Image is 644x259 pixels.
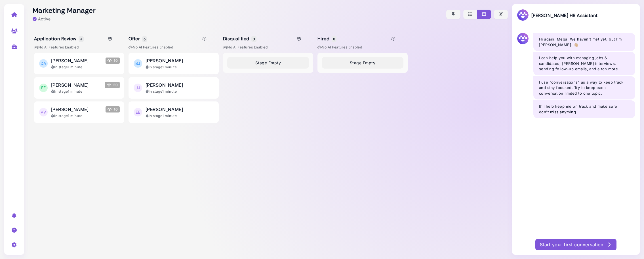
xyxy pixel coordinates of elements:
[142,36,147,42] span: 3
[33,7,96,15] h2: Marketing Manager
[533,33,635,51] div: Hi again, Mega. We haven't met yet, but I'm [PERSON_NAME]. 👋🏼
[134,108,142,116] span: EE
[51,82,89,88] span: [PERSON_NAME]
[317,36,336,41] h5: Hired
[51,106,89,113] span: [PERSON_NAME]
[332,36,336,42] span: 0
[146,106,183,113] span: [PERSON_NAME]
[134,84,142,92] span: JJ
[146,113,214,118] div: In stage 1 minute
[129,53,219,74] button: BJ [PERSON_NAME] In stage1 minute
[533,52,635,75] div: I can help you with managing jobs & candidates, [PERSON_NAME] interviews, sending follow-up email...
[223,36,256,41] h5: Disqualified
[317,45,362,50] span: No AI Features enabled
[107,83,111,87] img: Megan Score
[34,45,79,50] span: No AI Features enabled
[51,113,120,118] div: In stage 1 minute
[146,65,214,70] div: In stage 1 minute
[134,59,142,68] span: BJ
[79,36,83,42] span: 3
[39,108,48,116] span: VV
[108,107,111,111] img: Megan Score
[51,65,120,70] div: In stage 1 minute
[129,101,219,123] button: EE [PERSON_NAME] In stage1 minute
[517,9,597,22] h3: [PERSON_NAME] HR Assistant
[223,45,268,50] span: No AI Features enabled
[533,76,635,100] div: I use "conversations" as a way to keep track and stay focused. Try to keep each conversation limi...
[34,53,124,74] button: DA [PERSON_NAME] Megan Score 10 In stage1 minute
[540,241,612,248] div: Start your first conversation
[105,82,120,88] span: 20
[129,45,173,50] span: No AI Features enabled
[146,57,183,64] span: [PERSON_NAME]
[535,239,616,250] button: Start your first conversation
[34,36,83,41] h5: Application Review
[106,106,120,112] span: 10
[129,36,146,41] h5: Offer
[51,57,89,64] span: [PERSON_NAME]
[255,60,281,66] span: Stage Empty
[533,100,635,118] div: It'll help keep me on track and make sure I don't miss anything.
[39,59,48,68] span: DA
[51,89,120,94] div: In stage 1 minute
[106,58,120,64] span: 10
[251,36,256,42] span: 0
[129,77,219,99] button: JJ [PERSON_NAME] In stage1 minute
[34,77,124,99] button: FF [PERSON_NAME] Megan Score 20 In stage1 minute
[39,84,48,92] span: FF
[350,60,375,66] span: Stage Empty
[108,59,111,63] img: Megan Score
[34,101,124,123] button: VV [PERSON_NAME] Megan Score 10 In stage1 minute
[146,82,183,88] span: [PERSON_NAME]
[33,16,51,22] div: Active
[146,89,214,94] div: In stage 1 minute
